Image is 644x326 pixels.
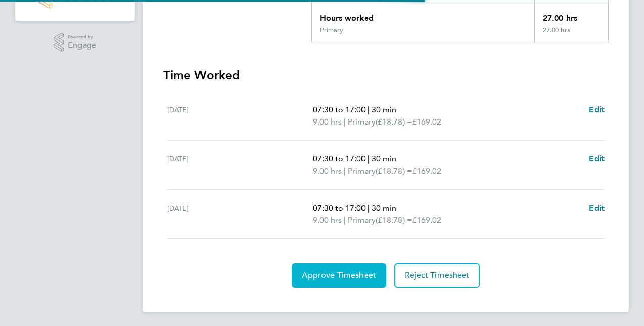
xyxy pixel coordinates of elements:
a: Powered byEngage [54,33,97,52]
span: | [368,105,370,114]
span: Edit [589,203,605,213]
span: 9.00 hrs [313,215,342,225]
span: Approve Timesheet [302,270,376,280]
span: Primary [348,165,376,177]
a: Edit [589,202,605,214]
span: | [368,154,370,164]
span: £169.02 [412,215,441,225]
a: Edit [589,153,605,165]
span: Powered by [68,33,96,42]
span: (£18.78) = [376,117,412,127]
span: 30 min [372,203,396,213]
div: Hours worked [312,4,534,26]
div: [DATE] [167,153,313,177]
h3: Time Worked [163,67,609,84]
span: Edit [589,105,605,114]
button: Reject Timesheet [394,263,480,288]
span: 07:30 to 17:00 [313,105,366,114]
span: 9.00 hrs [313,117,342,127]
a: Edit [589,104,605,116]
span: 07:30 to 17:00 [313,203,366,213]
button: Approve Timesheet [292,263,386,288]
span: (£18.78) = [376,166,412,176]
span: | [368,203,370,213]
div: 27.00 hrs [534,4,608,26]
span: Reject Timesheet [405,270,470,280]
span: (£18.78) = [376,215,412,225]
div: 27.00 hrs [534,26,608,43]
span: Primary [348,214,376,226]
span: £169.02 [412,117,441,127]
div: Primary [320,26,343,34]
span: 30 min [372,105,396,114]
span: | [344,215,346,225]
span: Edit [589,154,605,164]
div: [DATE] [167,202,313,226]
span: £169.02 [412,166,441,176]
div: [DATE] [167,104,313,128]
span: Primary [348,116,376,128]
span: | [344,166,346,176]
span: | [344,117,346,127]
span: Engage [68,41,96,50]
span: 30 min [372,154,396,164]
span: 07:30 to 17:00 [313,154,366,164]
span: 9.00 hrs [313,166,342,176]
